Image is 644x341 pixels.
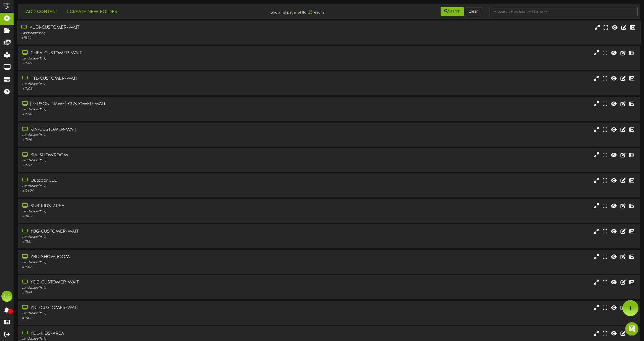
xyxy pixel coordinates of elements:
[22,127,273,133] div: KIA-CUSTOMER-WAIT
[8,309,13,314] span: 0
[22,137,273,142] div: # 11396
[22,209,273,214] div: Landscape ( 16:9 )
[22,178,273,184] div: Outdoor LED
[441,7,464,16] button: Search
[21,25,273,31] div: AUDI-CUSTOMER-WAIT
[22,56,273,61] div: Landscape ( 16:9 )
[22,286,273,290] div: Landscape ( 16:9 )
[22,260,273,265] div: Landscape ( 16:9 )
[22,152,273,158] div: KIA-SHOWROOM
[22,254,273,260] div: YBG-SHOWROOM
[22,316,273,321] div: # 11400
[22,61,273,66] div: # 11389
[22,184,273,189] div: Landscape ( 16:9 )
[22,87,273,91] div: # 11408
[22,240,273,244] div: # 11381
[22,107,273,112] div: Landscape ( 16:9 )
[22,305,273,311] div: YDL-CUSTOMER-WAIT
[22,189,273,193] div: # 10604
[22,290,273,295] div: # 11384
[22,203,273,209] div: SUB-KIDS-AREA
[1,291,12,302] div: LD
[22,112,273,117] div: # 11390
[308,10,313,15] strong: 25
[22,133,273,137] div: Landscape ( 16:9 )
[21,31,273,36] div: Landscape ( 16:9 )
[296,10,298,15] strong: 1
[22,76,273,82] div: FTL-CUSTOMER-WAIT
[225,6,329,16] div: Showing page of for results
[22,158,273,163] div: Landscape ( 16:9 )
[22,330,273,337] div: YDL-KIDS-AREA
[22,235,273,240] div: Landscape ( 16:9 )
[21,36,273,40] div: # 11399
[490,7,638,16] input: -- Search Playlists by Name --
[22,163,273,168] div: # 11397
[22,101,273,107] div: [PERSON_NAME]-CUSTOMER-WAIT
[22,279,273,286] div: YDB-CUSTOMER-WAIT
[22,228,273,235] div: YBG-CUSTOMER-WAIT
[22,265,273,270] div: # 11382
[22,214,273,219] div: # 11403
[22,50,273,56] div: CHEV-CUSTOMER-WAIT
[465,7,481,16] button: Clear
[22,82,273,87] div: Landscape ( 16:9 )
[64,9,119,15] button: Create New Folder
[20,9,60,15] button: Add Content
[625,322,638,335] div: Open Intercom Messenger
[22,311,273,316] div: Landscape ( 16:9 )
[301,10,303,15] strong: 1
